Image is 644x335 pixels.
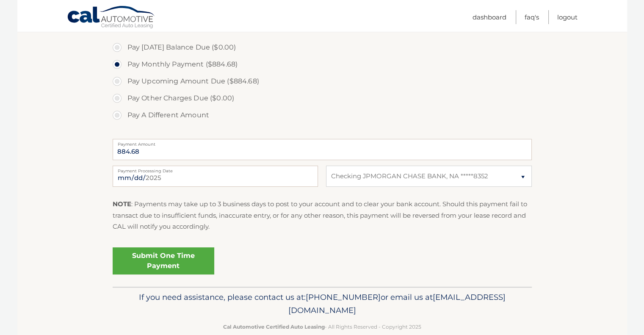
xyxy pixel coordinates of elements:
label: Payment Processing Date [113,166,318,172]
input: Payment Amount [113,139,532,160]
p: If you need assistance, please contact us at: or email us at [118,291,526,318]
span: [PHONE_NUMBER] [306,292,381,302]
a: Dashboard [473,10,506,24]
a: FAQ's [525,10,539,24]
a: Submit One Time Payment [113,247,214,274]
label: Pay Other Charges Due ($0.00) [113,90,532,107]
a: Logout [557,10,578,24]
input: Payment Date [113,166,318,187]
strong: NOTE [113,200,131,208]
label: Pay [DATE] Balance Due ($0.00) [113,39,532,56]
label: Pay Upcoming Amount Due ($884.68) [113,73,532,90]
label: Pay Monthly Payment ($884.68) [113,56,532,73]
strong: Cal Automotive Certified Auto Leasing [223,324,325,330]
a: Cal Automotive [67,6,156,30]
p: - All Rights Reserved - Copyright 2025 [118,322,526,331]
label: Pay A Different Amount [113,107,532,124]
label: Payment Amount [113,139,532,146]
p: : Payments may take up to 3 business days to post to your account and to clear your bank account.... [113,199,532,232]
